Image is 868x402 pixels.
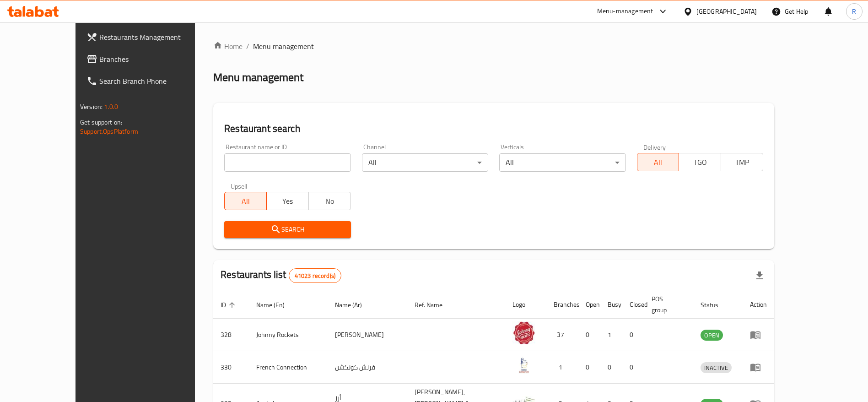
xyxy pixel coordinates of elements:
td: Johnny Rockets [249,319,328,351]
td: 0 [622,351,644,384]
td: 0 [578,351,600,384]
div: [GEOGRAPHIC_DATA] [696,6,757,16]
span: R [852,6,856,16]
th: Closed [622,291,644,319]
td: 1 [600,319,622,351]
button: Search [224,221,350,238]
button: Yes [266,192,309,210]
td: French Connection [249,351,328,384]
span: TGO [683,156,717,169]
img: French Connection [512,354,535,377]
h2: Menu management [213,70,303,85]
span: Search [232,224,343,235]
td: 328 [213,319,249,351]
label: Upsell [231,183,248,189]
div: Menu-management [597,6,653,17]
button: No [308,192,351,210]
div: All [362,153,488,172]
th: Busy [600,291,622,319]
span: ID [221,299,238,310]
div: OPEN [701,330,723,341]
span: Version: [80,101,102,113]
td: 0 [622,319,644,351]
td: 0 [600,351,622,384]
span: INACTIVE [701,363,732,373]
td: 330 [213,351,249,384]
td: [PERSON_NAME] [328,319,407,351]
th: Action [743,291,774,319]
span: 41023 record(s) [289,272,341,280]
span: Name (Ar) [335,299,374,310]
th: Logo [505,291,546,319]
span: Restaurants Management [99,32,213,43]
span: 1.0.0 [104,101,118,113]
a: Search Branch Phone [79,70,221,92]
span: OPEN [701,330,723,341]
a: Home [213,41,243,52]
span: TMP [725,156,760,169]
td: فرنش كونكشن [328,351,407,384]
span: Yes [270,195,305,208]
span: Get support on: [80,116,122,128]
input: Search for restaurant name or ID.. [224,153,350,172]
div: Menu [750,329,767,340]
td: 37 [546,319,578,351]
button: TMP [721,153,763,171]
h2: Restaurants list [221,268,341,283]
span: All [641,156,676,169]
td: 1 [546,351,578,384]
span: All [228,195,263,208]
span: Status [701,299,730,310]
a: Branches [79,48,221,70]
th: Open [578,291,600,319]
h2: Restaurant search [224,122,763,136]
span: Menu management [253,41,314,52]
li: / [246,41,249,52]
span: Ref. Name [415,299,454,310]
button: All [637,153,679,171]
button: All [224,192,267,210]
nav: breadcrumb [213,41,774,52]
span: No [313,195,347,208]
div: All [499,153,625,172]
th: Branches [546,291,578,319]
a: Restaurants Management [79,26,221,48]
div: Menu [750,362,767,373]
td: 0 [578,319,600,351]
img: Johnny Rockets [512,321,535,344]
label: Delivery [643,144,666,150]
span: Name (En) [256,299,297,310]
div: Total records count [289,268,341,283]
div: Export file [749,265,771,287]
span: Branches [99,54,213,65]
span: Search Branch Phone [99,76,213,87]
button: TGO [679,153,721,171]
a: Support.OpsPlatform [80,125,138,137]
span: POS group [652,293,682,315]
